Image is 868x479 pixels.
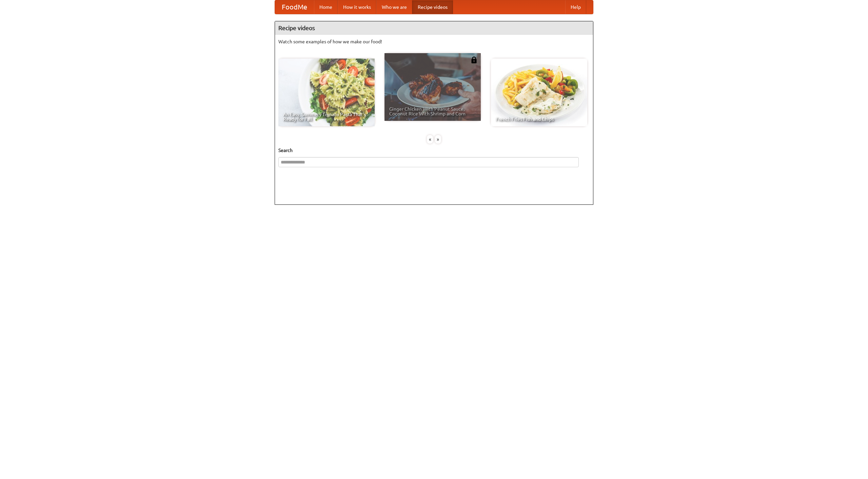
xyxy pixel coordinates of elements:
[496,117,583,122] span: French Fries Fish and Chips
[565,0,586,14] a: Help
[412,0,453,14] a: Recipe videos
[435,135,441,144] div: »
[491,59,587,126] a: French Fries Fish and Chips
[427,135,433,144] div: «
[338,0,376,14] a: How it works
[471,57,477,63] img: 483408.png
[275,0,314,14] a: FoodMe
[278,38,590,45] p: Watch some examples of how we make our food!
[278,147,590,154] h5: Search
[376,0,412,14] a: Who we are
[283,112,370,122] span: An Easy, Summery Tomato Pasta That's Ready for Fall
[314,0,338,14] a: Home
[275,21,593,35] h4: Recipe videos
[278,59,375,126] a: An Easy, Summery Tomato Pasta That's Ready for Fall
